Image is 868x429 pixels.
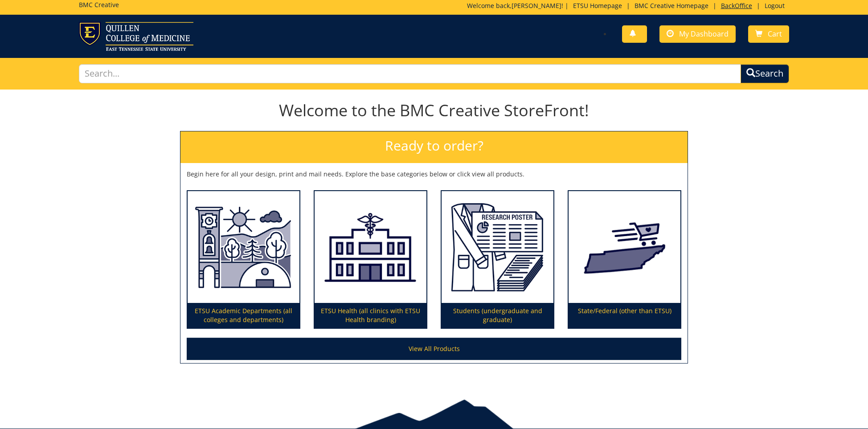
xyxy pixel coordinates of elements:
[79,64,741,83] input: Search...
[630,1,713,10] a: BMC Creative Homepage
[569,191,680,303] img: State/Federal (other than ETSU)
[315,303,426,328] p: ETSU Health (all clinics with ETSU Health branding)
[187,338,681,360] a: View All Products
[315,191,426,328] a: ETSU Health (all clinics with ETSU Health branding)
[187,170,681,179] p: Begin here for all your design, print and mail needs. Explore the base categories below or click ...
[180,102,688,119] h1: Welcome to the BMC Creative StoreFront!
[768,29,782,39] span: Cart
[741,64,789,83] button: Search
[180,131,688,163] h2: Ready to order?
[442,191,553,328] a: Students (undergraduate and graduate)
[79,22,193,51] img: ETSU logo
[659,25,736,43] a: My Dashboard
[748,25,789,43] a: Cart
[188,191,299,328] a: ETSU Academic Departments (all colleges and departments)
[442,191,553,303] img: Students (undergraduate and graduate)
[79,1,119,8] h5: BMC Creative
[569,191,680,328] a: State/Federal (other than ETSU)
[717,1,757,10] a: BackOffice
[315,191,426,303] img: ETSU Health (all clinics with ETSU Health branding)
[467,1,789,10] p: Welcome back, ! | | | |
[512,1,561,10] a: [PERSON_NAME]
[188,191,299,303] img: ETSU Academic Departments (all colleges and departments)
[442,303,553,328] p: Students (undergraduate and graduate)
[188,303,299,328] p: ETSU Academic Departments (all colleges and departments)
[760,1,789,10] a: Logout
[569,303,680,328] p: State/Federal (other than ETSU)
[679,29,729,39] span: My Dashboard
[569,1,626,10] a: ETSU Homepage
